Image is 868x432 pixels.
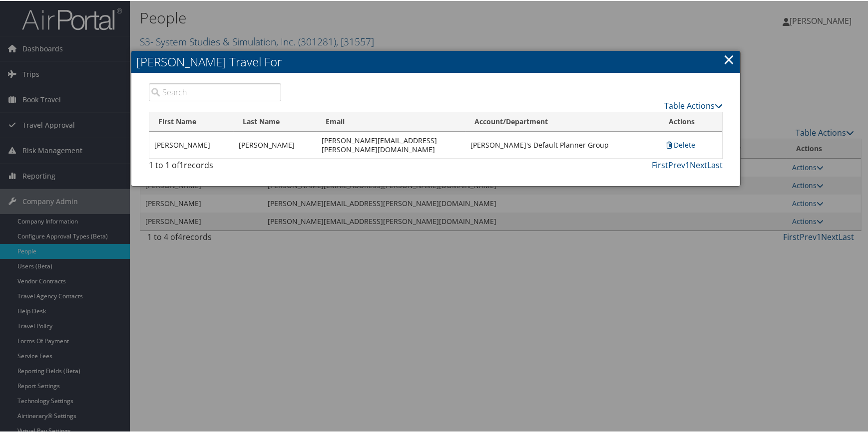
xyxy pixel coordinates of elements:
td: [PERSON_NAME] [234,131,317,158]
a: 1 [685,159,690,170]
th: Actions [660,111,723,131]
a: Prev [668,159,685,170]
a: Next [690,159,707,170]
input: Search [149,82,281,100]
a: Table Actions [664,99,723,110]
td: [PERSON_NAME][EMAIL_ADDRESS][PERSON_NAME][DOMAIN_NAME] [317,131,466,158]
h2: [PERSON_NAME] Travel For [131,50,741,72]
a: Close [723,48,735,68]
th: Account/Department: activate to sort column ascending [465,111,660,131]
a: First [652,159,668,170]
a: Last [707,159,723,170]
span: 1 [179,159,184,170]
div: 1 to 1 of records [149,158,281,175]
td: [PERSON_NAME] [149,131,234,158]
td: [PERSON_NAME]'s Default Planner Group [465,131,660,158]
a: Delete [665,139,696,149]
th: First Name: activate to sort column ascending [149,111,234,131]
th: Last Name: activate to sort column ascending [234,111,317,131]
th: Email: activate to sort column ascending [317,111,466,131]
